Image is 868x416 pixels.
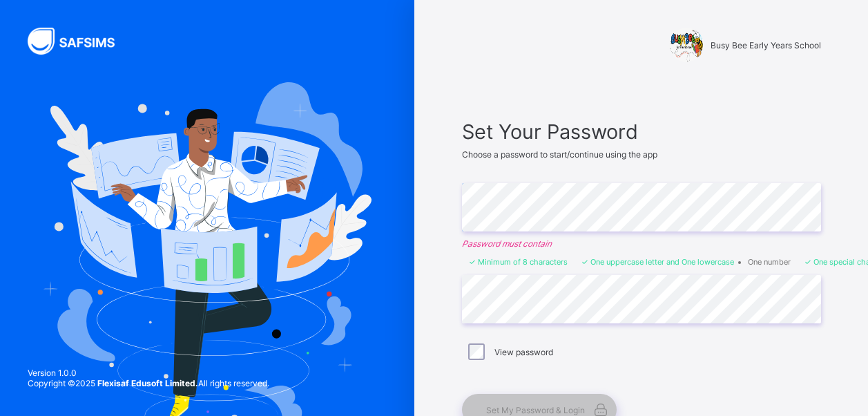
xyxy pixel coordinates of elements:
span: Set Your Password [462,120,821,144]
label: View password [494,347,553,357]
li: One uppercase letter and One lowercase [581,257,734,267]
span: Copyright © 2025 All rights reserved. [28,378,269,388]
li: Minimum of 8 characters [469,257,568,267]
strong: Flexisaf Edusoft Limited. [97,378,198,388]
em: Password must contain [462,238,821,249]
span: Set My Password & Login [486,405,585,415]
span: Version 1.0.0 [28,368,269,378]
img: Busy Bee Early Years School [669,28,704,62]
span: Choose a password to start/continue using the app [462,149,657,160]
img: SAFSIMS Logo [28,28,131,55]
span: Busy Bee Early Years School [711,40,821,50]
li: One number [748,257,791,267]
